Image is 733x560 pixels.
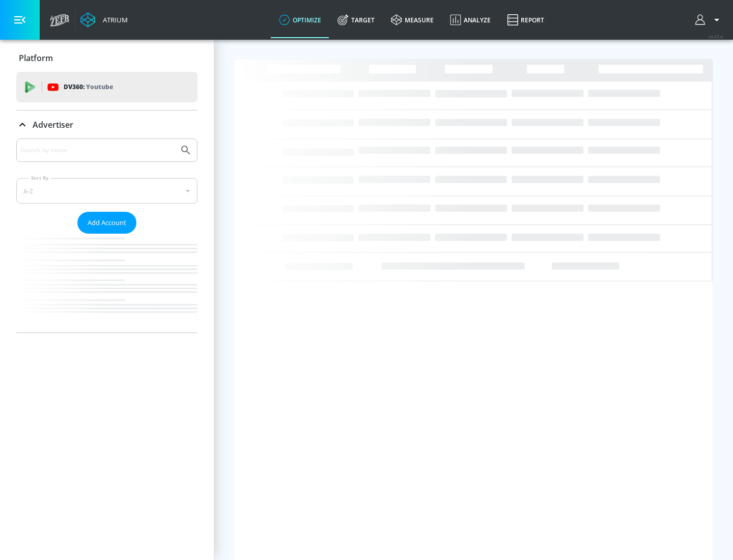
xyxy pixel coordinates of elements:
[64,81,113,93] p: DV360:
[499,2,552,38] a: Report
[709,34,723,39] span: v 4.25.4
[271,2,329,38] a: optimize
[16,234,198,332] nav: list of Advertiser
[16,178,198,204] div: A-Z
[442,2,499,38] a: Analyze
[80,12,128,27] a: Atrium
[77,212,136,234] button: Add Account
[88,217,126,229] span: Add Account
[16,44,198,72] div: Platform
[20,144,175,157] input: Search by name
[16,72,198,102] div: DV360: Youtube
[86,81,113,92] p: Youtube
[33,119,73,130] p: Advertiser
[16,138,198,332] div: Advertiser
[19,52,53,64] p: Platform
[383,2,442,38] a: measure
[99,15,128,24] div: Atrium
[329,2,383,38] a: Target
[29,175,51,181] label: Sort By
[16,110,198,139] div: Advertiser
